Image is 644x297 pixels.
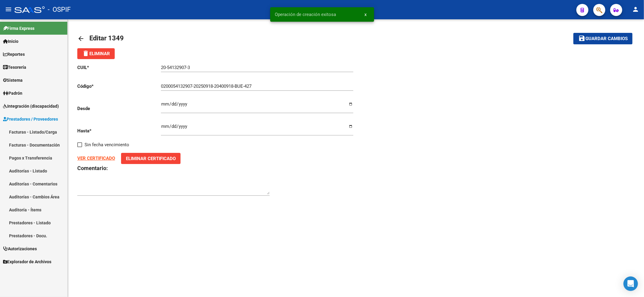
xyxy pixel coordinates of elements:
span: Reportes [3,51,25,58]
span: Firma Express [3,25,34,32]
span: Inicio [3,38,18,45]
mat-icon: save [578,35,585,42]
p: Hasta [77,128,161,134]
span: Operación de creación exitosa [275,11,336,17]
span: Sin fecha vencimiento [85,141,129,148]
button: x [360,9,372,20]
span: Autorizaciones [3,245,37,252]
mat-icon: menu [5,6,12,13]
span: Guardar cambios [585,36,628,42]
a: VER CERTIFICADO [77,156,115,161]
div: Open Intercom Messenger [623,276,638,291]
button: Guardar cambios [573,33,633,44]
span: x [365,12,367,17]
mat-icon: person [632,6,639,13]
span: Integración (discapacidad) [3,103,59,109]
button: Eliminar Certificado [121,153,181,164]
span: Explorador de Archivos [3,258,51,265]
p: Código [77,83,161,90]
span: Prestadores / Proveedores [3,116,58,122]
p: CUIL [77,64,161,71]
span: Editar 1349 [89,34,124,42]
span: Padrón [3,90,22,96]
span: Eliminar Certificado [126,156,176,161]
p: Desde [77,105,161,112]
span: Sistema [3,77,23,84]
span: - OSPIF [48,3,71,16]
strong: Comentario: [77,165,108,171]
mat-icon: delete [82,50,89,57]
span: Tesorería [3,64,26,71]
mat-icon: arrow_back [77,35,85,42]
button: Eliminar [77,48,115,59]
span: Eliminar [82,51,110,56]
